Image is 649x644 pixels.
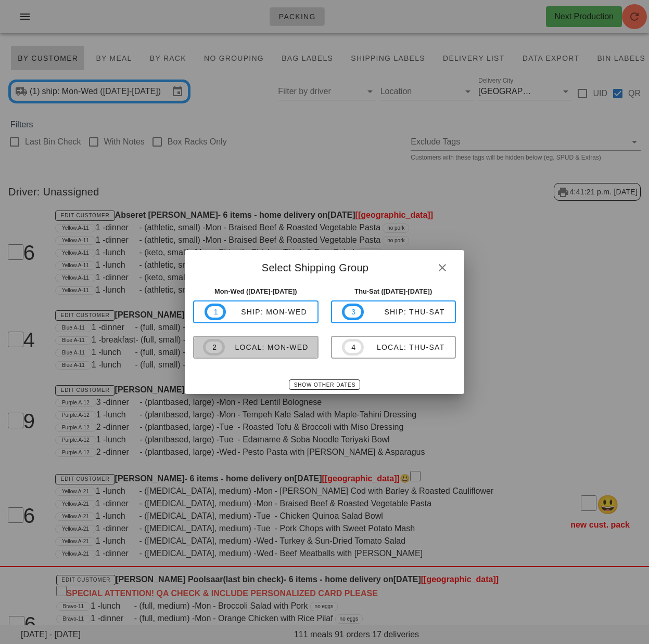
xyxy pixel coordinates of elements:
span: 3 [351,306,355,318]
button: Show Other Dates [289,379,360,390]
div: local: Thu-Sat [364,343,445,351]
strong: Thu-Sat ([DATE]-[DATE]) [354,287,432,295]
div: Select Shipping Group [185,250,464,282]
div: local: Mon-Wed [225,343,309,351]
span: 2 [212,341,216,353]
span: 1 [213,306,218,318]
button: 4local: Thu-Sat [331,336,456,359]
button: 2local: Mon-Wed [193,336,319,359]
span: 4 [351,341,355,353]
div: ship: Mon-Wed [226,308,307,316]
strong: Mon-Wed ([DATE]-[DATE]) [214,287,297,295]
button: 3ship: Thu-Sat [331,300,456,323]
button: 1ship: Mon-Wed [193,300,319,323]
div: ship: Thu-Sat [364,308,445,316]
span: Show Other Dates [294,382,355,388]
